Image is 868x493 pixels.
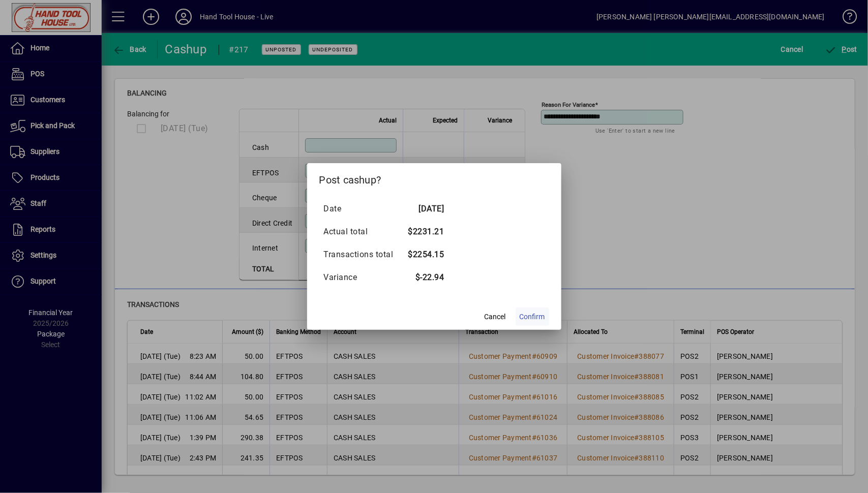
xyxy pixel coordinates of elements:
[516,307,549,326] button: Confirm
[404,197,444,220] td: [DATE]
[404,220,444,243] td: $2231.21
[307,163,561,193] h2: Post cashup?
[479,307,512,326] button: Cancel
[520,312,545,322] span: Confirm
[404,243,444,266] td: $2254.15
[323,220,404,243] td: Actual total
[323,197,404,220] td: Date
[404,266,444,289] td: $-22.94
[323,266,404,289] td: Variance
[485,312,506,322] span: Cancel
[323,243,404,266] td: Transactions total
